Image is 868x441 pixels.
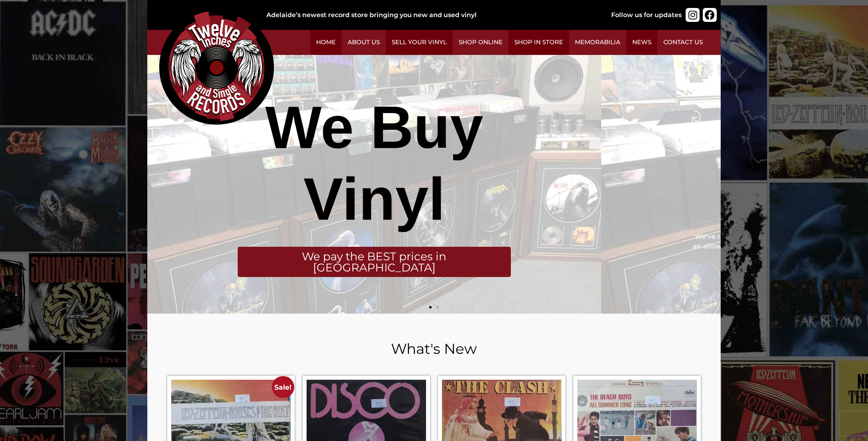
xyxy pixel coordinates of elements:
[508,30,569,55] a: Shop in Store
[238,247,511,277] div: We pay the BEST prices in [GEOGRAPHIC_DATA]
[272,376,294,398] span: Sale!
[626,30,657,55] a: News
[147,55,601,314] a: We Buy VinylWe pay the BEST prices in [GEOGRAPHIC_DATA]
[147,55,601,314] div: 1 / 2
[436,306,439,308] span: Go to slide 2
[429,306,432,308] span: Go to slide 1
[167,341,701,356] h2: What's New
[147,55,721,314] div: Slides
[266,10,586,20] div: Adelaide’s newest record store bringing you new and used vinyl
[238,92,511,235] div: We Buy Vinyl
[611,10,682,20] div: Follow us for updates
[310,30,342,55] a: Home
[657,30,709,55] a: Contact Us
[342,30,386,55] a: About Us
[569,30,626,55] a: Memorabilia
[453,30,508,55] a: Shop Online
[386,30,453,55] a: Sell Your Vinyl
